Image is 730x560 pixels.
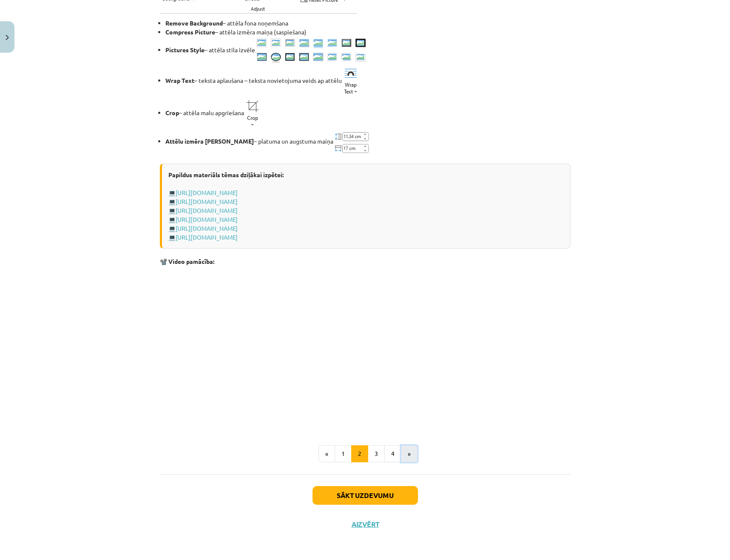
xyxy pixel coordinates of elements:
button: » [401,445,418,462]
a: [URL][DOMAIN_NAME] [176,206,238,214]
strong: Pictures Style [165,46,205,54]
li: – attēla malu apgriešana [165,98,571,129]
strong: Compress Picture [165,28,215,36]
strong: Wrap Text [165,76,194,84]
li: – attēla fona noņemšana [165,19,571,28]
button: Sākt uzdevumu [312,486,418,505]
a: [URL][DOMAIN_NAME] [176,224,238,232]
a: [URL][DOMAIN_NAME] [176,215,238,223]
button: Aizvērt [349,520,381,529]
a: [URL][DOMAIN_NAME] [176,189,238,196]
li: – attēla stila izvēle [165,37,571,65]
strong: 📽️ Video pamācība: [160,257,214,265]
nav: Page navigation example [160,445,571,462]
button: 2 [351,445,368,462]
button: 4 [384,445,401,462]
img: icon-close-lesson-0947bae3869378f0d4975bcd49f059093ad1ed9edebbc8119c70593378902aed.svg [6,35,9,40]
button: 1 [335,445,352,462]
div: 💻 💻 💻 💻 💻 💻 [160,164,571,249]
li: – platuma un augstuma maiņa [165,129,571,155]
a: [URL][DOMAIN_NAME] [176,198,238,205]
li: – attēla izmēra maiņa (saspiešana) [165,28,571,37]
a: [URL][DOMAIN_NAME] [176,233,238,241]
strong: Remove Background [165,19,223,27]
strong: Papildus materiāls tēmas dziļākai izpētei: [168,171,284,178]
button: « [318,445,335,462]
li: – teksta aplaušana – teksta novietojuma veids ap attēlu [165,65,571,98]
button: 3 [368,445,385,462]
strong: Attēlu izmēra [PERSON_NAME] [165,137,254,145]
strong: Crop [165,109,179,116]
